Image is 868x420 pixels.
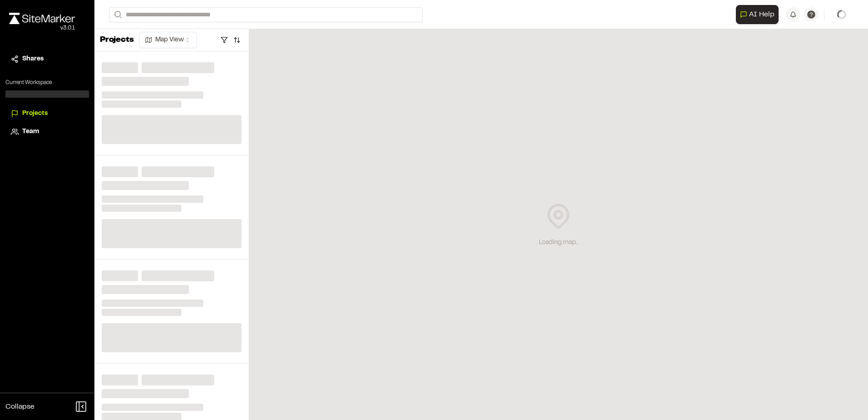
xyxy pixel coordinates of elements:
[22,127,39,137] span: Team
[22,109,48,119] span: Projects
[11,54,84,64] a: Shares
[109,7,125,22] button: Search
[11,127,84,137] a: Team
[5,401,35,412] span: Collapse
[11,109,84,119] a: Projects
[9,24,75,32] div: Oh geez...please don't...
[736,5,779,24] button: Open AI Assistant
[749,9,774,20] span: AI Help
[22,54,44,64] span: Shares
[5,79,89,87] p: Current Workspace
[736,5,782,24] div: Open AI Assistant
[9,13,75,24] img: rebrand.png
[539,238,578,248] div: Loading map...
[100,34,134,46] p: Projects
